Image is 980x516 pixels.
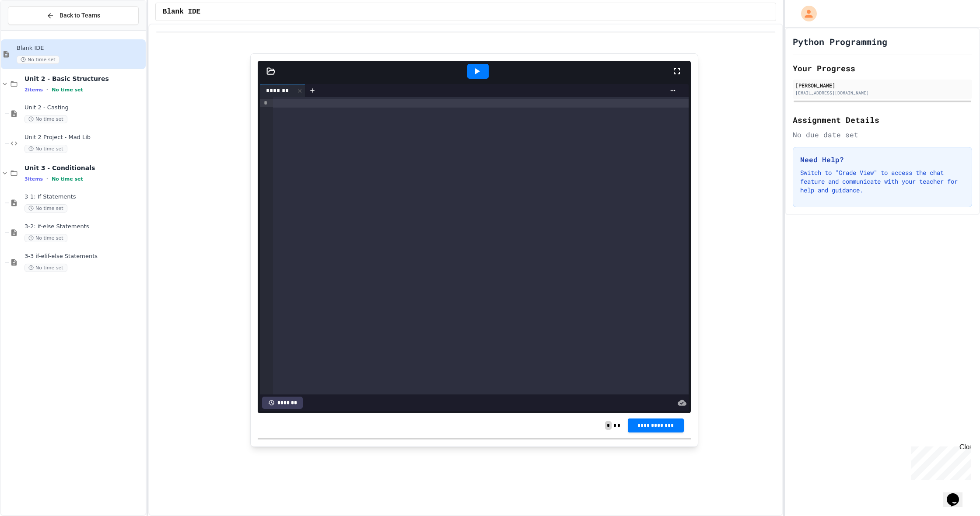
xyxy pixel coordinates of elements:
[59,11,100,20] span: Back to Teams
[52,176,83,182] span: No time set
[24,223,144,230] span: 3-2: if-else Statements
[52,87,83,93] span: No time set
[163,7,200,17] span: Blank IDE
[24,115,67,123] span: No time set
[24,145,67,153] span: No time set
[8,6,139,25] button: Back to Teams
[793,35,887,48] h1: Python Programming
[24,193,144,201] span: 3-1: If Statements
[17,56,59,64] span: No time set
[795,81,969,89] div: [PERSON_NAME]
[24,264,67,272] span: No time set
[24,204,67,213] span: No time set
[795,90,969,96] div: [EMAIL_ADDRESS][DOMAIN_NAME]
[24,234,67,242] span: No time set
[793,114,972,126] h2: Assignment Details
[24,164,144,172] span: Unit 3 - Conditionals
[46,86,48,93] span: •
[24,104,144,112] span: Unit 2 - Casting
[24,87,43,93] span: 2 items
[46,175,48,182] span: •
[24,134,144,141] span: Unit 2 Project - Mad Lib
[24,75,144,83] span: Unit 2 - Basic Structures
[3,3,60,56] div: Chat with us now!Close
[793,62,972,74] h2: Your Progress
[907,443,971,480] iframe: chat widget
[24,253,144,260] span: 3-3 if-elif-else Statements
[793,129,972,140] div: No due date set
[800,154,965,165] h3: Need Help?
[943,481,971,507] iframe: chat widget
[800,168,965,195] p: Switch to "Grade View" to access the chat feature and communicate with your teacher for help and ...
[24,176,43,182] span: 3 items
[792,3,819,24] div: My Account
[17,45,144,52] span: Blank IDE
